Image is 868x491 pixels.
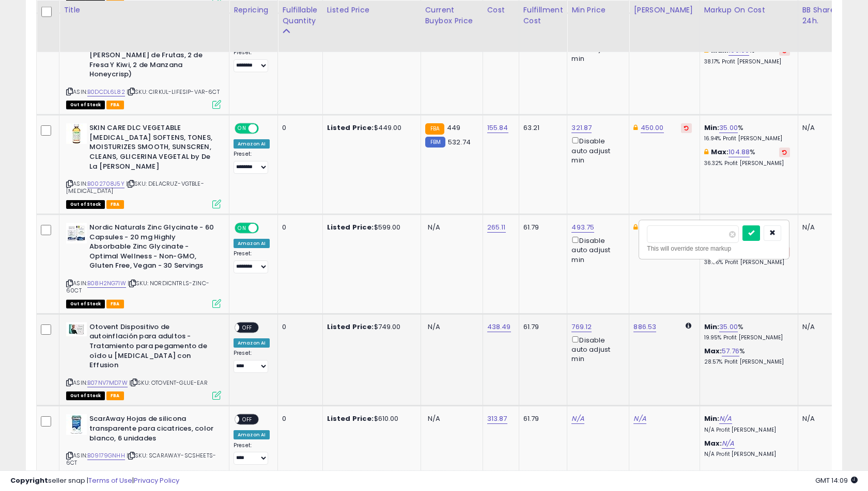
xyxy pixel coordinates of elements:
div: 61.79 [523,322,560,332]
div: Disable auto adjust min [571,235,621,264]
a: 438.49 [487,322,511,332]
a: B07NV7MD7W [87,379,128,387]
div: 0 [282,123,314,133]
div: $749.00 [327,322,413,332]
div: Disable auto adjust min [571,135,621,165]
a: 265.11 [487,222,506,233]
div: Markup on Cost [704,5,794,15]
b: Max: [704,346,722,356]
div: This will override store markup [647,243,781,254]
b: Otovent Dispositivo de autoinflación para adultos - Tratamiento para pegamento de oído u [MEDICAL... [89,322,215,373]
div: Preset: [234,49,270,72]
p: 38.17% Profit [PERSON_NAME] [704,58,790,66]
a: B08H2NG71W [87,279,126,288]
img: 41qKC3wRhAL._SL40_.jpg [66,414,87,435]
span: OFF [239,415,256,424]
a: N/A [571,414,584,424]
b: Nordic Naturals Zinc Glycinate - 60 Capsules - 20 mg Highly Absorbable Zinc Glycinate - Optimal W... [89,223,215,273]
i: Revert to store-level Dynamic Max Price [684,125,689,130]
div: Repricing [234,5,273,15]
span: | SKU: DELACRUZ-VGTBLE-[MEDICAL_DATA] [66,179,204,195]
div: Amazon AI [234,139,270,149]
a: B09179GNHH [87,451,125,460]
b: Listed Price: [327,123,374,133]
a: N/A [722,438,734,449]
i: This overrides the store level Dynamic Max Price for this listing [633,124,638,131]
div: N/A [802,322,836,332]
a: 155.84 [487,123,508,133]
a: 57.76 [722,346,739,356]
div: Listed Price [327,5,416,15]
img: 31JhSSmZGrL._SL40_.jpg [66,322,87,336]
th: The percentage added to the cost of goods (COGS) that forms the calculator for Min & Max prices. [700,1,798,52]
a: N/A [633,414,646,424]
p: 28.57% Profit [PERSON_NAME] [704,358,790,366]
a: 313.87 [487,414,507,424]
p: 19.95% Profit [PERSON_NAME] [704,334,790,341]
a: 321.87 [571,123,592,133]
a: 35.00 [719,322,738,332]
span: FBA [106,391,124,400]
div: Amazon AI [234,430,270,439]
span: 449 [447,123,460,133]
b: Listed Price: [327,414,374,423]
p: 38.06% Profit [PERSON_NAME] [704,259,790,266]
span: All listings that are currently out of stock and unavailable for purchase on Amazon [66,391,105,400]
b: Max: [704,438,722,448]
div: ASIN: [66,123,221,207]
div: Current Buybox Price [425,5,478,26]
a: B0DCDL6L82 [87,88,125,96]
a: Terms of Use [88,476,132,485]
div: $610.00 [327,414,413,423]
a: 450.00 [641,123,664,133]
div: % [704,123,790,142]
img: 41vhwbHEE9L._SL40_.jpg [66,223,87,243]
a: N/A [719,414,732,424]
div: % [704,347,790,366]
div: seller snap | | [10,476,179,486]
span: OFF [257,124,274,133]
b: Min: [704,123,720,133]
p: N/A Profit [PERSON_NAME] [704,451,790,458]
a: 769.12 [571,322,592,332]
div: Preset: [234,442,270,465]
a: 104.88 [729,147,750,157]
i: Revert to store-level Max Markup [782,150,787,155]
span: OFF [239,323,256,332]
div: 61.79 [523,223,560,232]
span: ON [236,224,249,233]
b: SKIN CARE DLC VEGETABLE [MEDICAL_DATA] SOFTENS, TONES, MOISTURIZES SMOOTH, SUNSCREN, CLEANS, GLIC... [89,123,215,174]
div: ASIN: [66,22,221,108]
div: $599.00 [327,223,413,232]
span: | SKU: CIRKUL-LIFESIP-VAR-6CT [127,88,220,96]
strong: Copyright [10,476,48,485]
b: Max: [711,147,729,157]
div: 63.21 [523,123,560,133]
span: N/A [428,322,440,332]
b: Listed Price: [327,322,374,332]
img: 41xmKcsXGZS._SL40_.jpg [66,123,87,144]
div: N/A [802,223,836,232]
div: ASIN: [66,414,221,479]
div: ASIN: [66,322,221,399]
span: | SKU: SCARAWAY-SCSHEETS-6CT [66,451,216,467]
span: All listings that are currently out of stock and unavailable for purchase on Amazon [66,300,105,308]
div: 0 [282,414,314,423]
b: Listed Price: [327,222,374,232]
a: 886.53 [633,322,656,332]
span: 532.74 [448,137,471,147]
div: % [704,46,790,65]
span: | SKU: NORDICNTRLS-ZINC-60CT [66,279,209,294]
span: N/A [428,222,440,232]
small: FBA [425,123,444,135]
div: Cost [487,5,515,15]
span: FBA [106,300,124,308]
i: Calculated using Dynamic Max Price. [686,322,691,329]
div: 61.79 [523,414,560,423]
i: This overrides the store level Dynamic Max Price for this listing [633,224,638,231]
div: ASIN: [66,223,221,307]
span: ON [236,124,249,133]
small: FBM [425,137,445,148]
span: OFF [257,224,274,233]
p: 36.32% Profit [PERSON_NAME] [704,160,790,167]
